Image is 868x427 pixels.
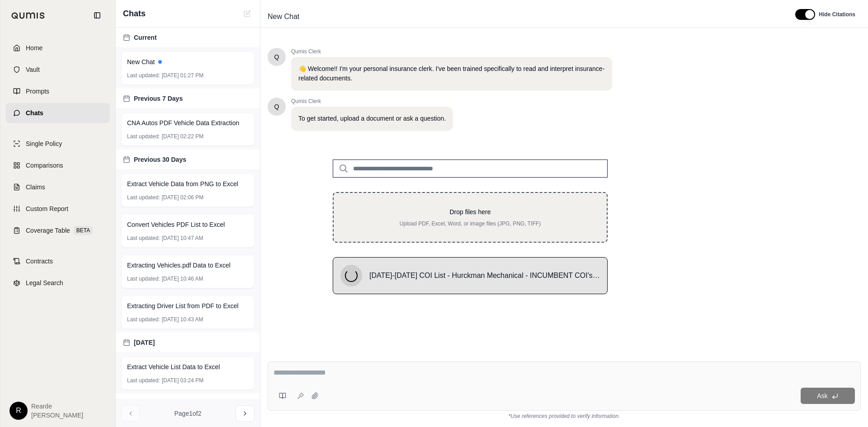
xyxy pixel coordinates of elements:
button: New Chat [242,8,253,19]
span: [PERSON_NAME] [31,411,83,420]
a: Single Policy [6,134,110,154]
span: [DATE] 02:06 PM [162,194,203,201]
a: Contracts [6,251,110,271]
span: Chats [123,7,146,20]
div: Edit Title [264,9,784,24]
span: Legal Search [26,278,63,287]
p: Drop files here [348,207,592,216]
span: Last updated: [127,72,160,79]
p: To get started, upload a document or ask a question. [298,114,446,123]
span: [DATE] 01:27 PM [162,72,203,79]
span: Hello [274,102,279,111]
span: New Chat [127,57,155,66]
span: Last updated: [127,316,160,323]
span: [DATE] 10:43 AM [162,316,203,323]
span: Vault [26,65,40,74]
span: [DATE] 10:46 AM [162,275,203,282]
span: Last updated: [127,194,160,201]
span: [DATE] 02:22 PM [162,133,203,140]
span: Last updated: [127,133,160,140]
a: Vault [6,60,110,80]
span: Last updated: [127,377,160,384]
span: Chats [26,108,43,117]
span: [DATE] 03:24 PM [162,377,203,384]
span: Last updated: [127,235,160,242]
span: [DATE] [134,338,155,347]
span: [DATE] 10:47 AM [162,235,203,242]
span: Coverage Table [26,226,70,235]
span: Claims [26,183,45,192]
span: [DATE]-[DATE] COI List - Hurckman Mechanical - INCUMBENT COI's NOT OURS.pdf [369,270,600,281]
span: Extract Vehicle List Data to Excel [127,362,220,371]
span: Qumis Clerk [291,98,453,105]
span: BETA [74,226,93,235]
span: Previous 7 Days [134,94,183,103]
a: Chats [6,103,110,123]
span: Contracts [26,257,53,266]
img: Qumis Logo [11,12,45,19]
div: *Use references provided to verify information. [268,411,861,420]
a: Comparisons [6,155,110,175]
span: Current [134,33,157,42]
span: Extract Vehicle Data from PNG to Excel [127,179,238,188]
a: Coverage TableBETA [6,221,110,240]
p: 👋 Welcome!! I'm your personal insurance clerk. I've been trained specifically to read and interpr... [298,64,605,83]
a: Legal Search [6,273,110,293]
span: [DATE] [134,399,155,408]
span: Extracting Driver List from PDF to Excel [127,301,239,310]
span: Convert Vehicles PDF List to Excel [127,220,225,229]
p: Upload PDF, Excel, Word, or image files (JPG, PNG, TIFF) [348,220,592,227]
span: Single Policy [26,139,62,148]
span: CNA Autos PDF Vehicle Data Extraction [127,118,239,127]
span: Home [26,43,42,52]
span: Qumis Clerk [291,48,612,55]
button: Collapse sidebar [90,8,104,23]
span: Custom Report [26,204,68,213]
span: Prompts [26,87,49,96]
span: New Chat [264,9,303,24]
span: Hide Citations [819,11,855,18]
button: Ask [801,388,855,404]
span: Extracting Vehicles.pdf Data to Excel [127,261,231,270]
div: R [9,402,28,420]
span: Page 1 of 2 [175,409,202,418]
span: Comparisons [26,161,63,170]
a: Custom Report [6,199,110,219]
span: Ask [817,392,827,399]
span: Previous 30 Days [134,155,186,164]
a: Home [6,38,110,58]
a: Prompts [6,81,110,101]
span: Last updated: [127,275,160,282]
span: Rearde [31,402,83,411]
a: Claims [6,177,110,197]
span: Hello [274,52,279,61]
